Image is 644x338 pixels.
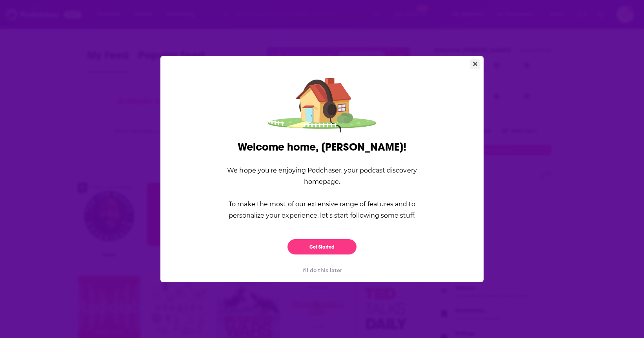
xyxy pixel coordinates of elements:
[287,239,357,254] button: Get Started
[160,56,484,282] div: ClosePodchaser HouseWelcome home, [PERSON_NAME]!We hope you're enjoying Podchaser, your podcast d...
[173,261,471,280] div: I'll do this later
[268,71,376,134] img: Podchaser House
[321,140,406,154] span: [PERSON_NAME]!
[214,198,430,221] p: To make the most of our extensive range of features and to personalize your experience, let's sta...
[238,140,318,154] span: Welcome home,
[470,59,480,69] button: Close
[214,165,430,187] p: We hope you're enjoying Podchaser, your podcast discovery homepage.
